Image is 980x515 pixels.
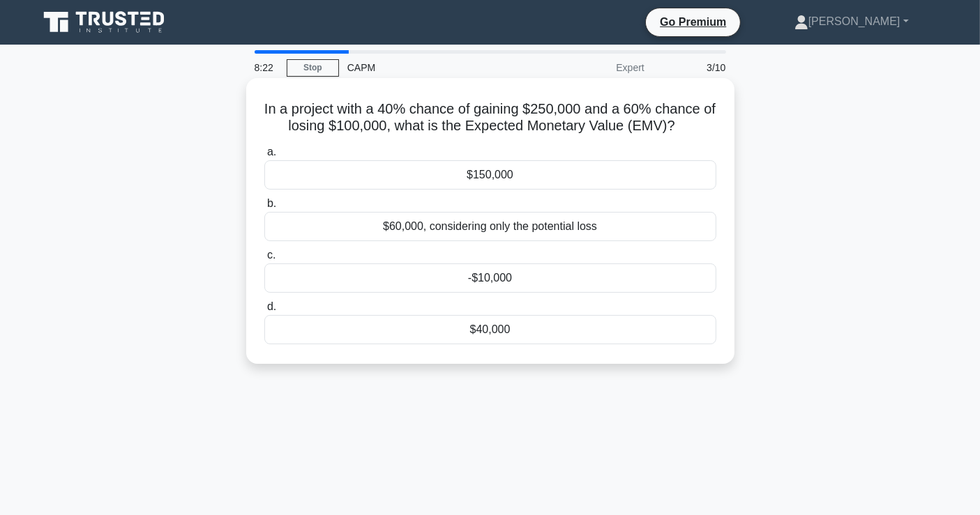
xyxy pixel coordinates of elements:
div: CAPM [339,54,531,82]
a: Go Premium [651,13,734,31]
div: Expert [531,54,653,82]
h5: In a project with a 40% chance of gaining $250,000 and a 60% chance of losing $100,000, what is t... [263,100,718,135]
a: [PERSON_NAME] [761,8,942,36]
div: $40,000 [264,315,716,344]
span: b. [267,197,276,209]
span: a. [267,146,276,157]
div: 3/10 [653,54,734,82]
div: 8:22 [246,54,287,82]
div: $150,000 [264,160,716,190]
div: -$10,000 [264,263,716,293]
span: d. [267,300,276,312]
span: c. [267,249,276,261]
div: $60,000, considering only the potential loss [264,212,716,241]
a: Stop [287,59,339,77]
